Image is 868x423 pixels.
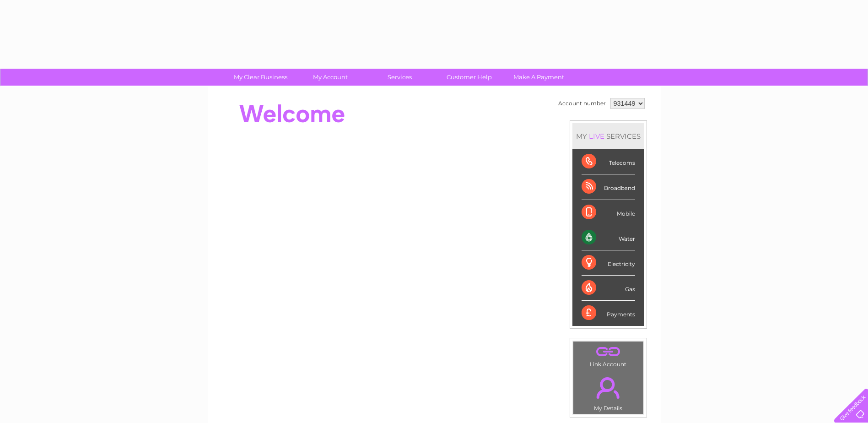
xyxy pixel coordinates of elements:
[576,372,641,404] a: .
[362,69,437,86] a: Services
[587,132,606,141] div: LIVE
[582,276,635,301] div: Gas
[501,69,577,86] a: Make A Payment
[556,96,608,111] td: Account number
[572,123,644,149] div: MY SERVICES
[223,69,298,86] a: My Clear Business
[582,174,635,200] div: Broadband
[573,369,644,414] td: My Details
[582,301,635,325] div: Payments
[582,250,635,276] div: Electricity
[576,344,641,360] a: .
[431,69,507,86] a: Customer Help
[573,341,644,370] td: Link Account
[292,69,368,86] a: My Account
[582,149,635,174] div: Telecoms
[582,200,635,225] div: Mobile
[582,225,635,250] div: Water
